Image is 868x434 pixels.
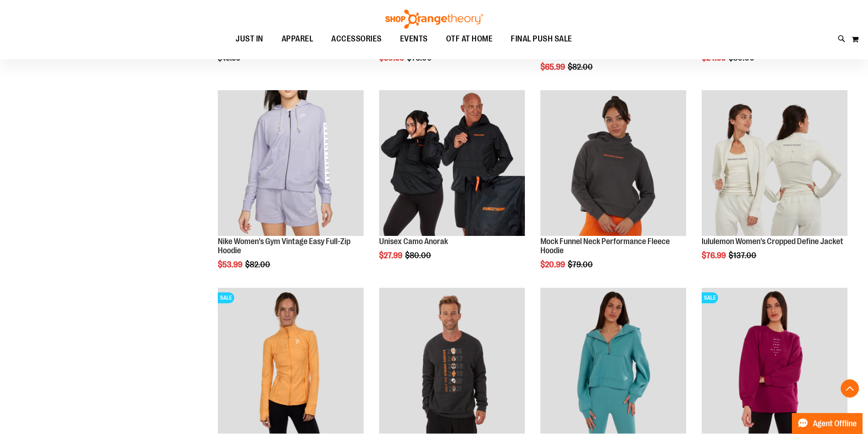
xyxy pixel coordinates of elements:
[729,251,758,260] span: $137.00
[536,86,691,292] div: product
[540,62,566,71] span: $65.99
[702,237,843,246] a: lululemon Women's Cropped Define Jacket
[446,29,493,49] span: OTF AT HOME
[702,251,727,260] span: $76.99
[379,251,404,260] span: $27.99
[379,237,448,246] a: Unisex Camo Anorak
[213,86,368,292] div: product
[384,10,484,29] img: Shop Orangetheory
[540,237,670,255] a: Mock Funnel Neck Performance Fleece Hoodie
[702,292,718,303] span: SALE
[375,86,529,283] div: product
[697,86,852,283] div: product
[540,288,686,434] img: Product image for lululemon Womens Scuba Oversized Half Zip
[218,90,364,237] a: Product image for Nike Gym Vintage Easy Full Zip Hoodie
[405,251,432,260] span: $80.00
[331,29,382,49] span: ACCESSORIES
[218,90,364,236] img: Product image for Nike Gym Vintage Easy Full Zip Hoodie
[568,62,594,71] span: $82.00
[282,29,313,49] span: APPAREL
[218,292,234,303] span: SALE
[379,90,525,236] img: Product image for Unisex Camo Anorak
[568,260,594,269] span: $79.00
[540,260,566,269] span: $20.99
[540,90,686,237] a: Product image for Mock Funnel Neck Performance Fleece Hoodie
[813,419,857,428] span: Agent Offline
[841,379,859,398] button: Back To Top
[379,288,525,434] img: Product image for Unisex Heritage Hell Week Crewneck Sweatshirt
[218,260,244,269] span: $53.99
[511,29,572,49] span: FINAL PUSH SALE
[218,288,364,434] img: Product image for lululemon Define Jacket
[702,90,847,237] a: Product image for lululemon Define Jacket Cropped
[379,90,525,237] a: Product image for Unisex Camo Anorak
[245,260,272,269] span: $82.00
[792,413,863,434] button: Agent Offline
[400,29,428,49] span: EVENTS
[702,90,847,236] img: Product image for lululemon Define Jacket Cropped
[540,90,686,236] img: Product image for Mock Funnel Neck Performance Fleece Hoodie
[218,237,350,255] a: Nike Women's Gym Vintage Easy Full-Zip Hoodie
[702,288,847,434] img: Product image for lululemon Womens Perfectly Oversized Crew
[236,29,263,49] span: JUST IN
